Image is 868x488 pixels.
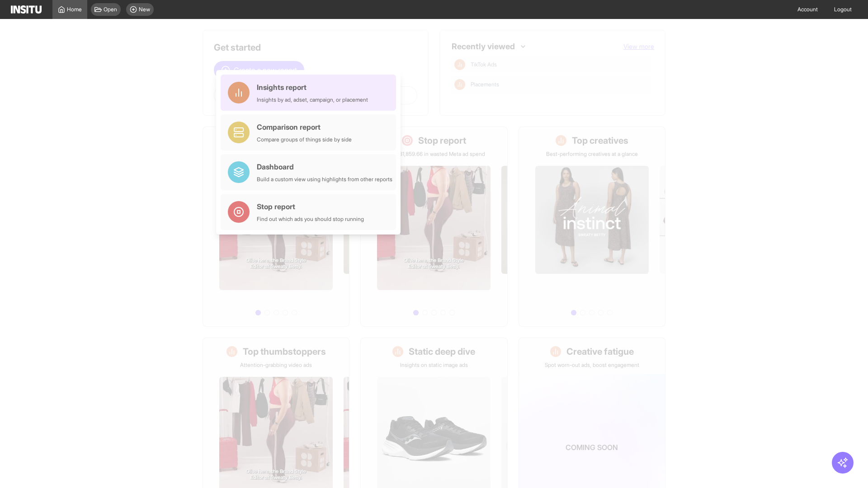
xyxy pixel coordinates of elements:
[104,6,117,13] span: Open
[11,5,42,14] img: Logo
[257,216,364,223] div: Find out which ads you should stop running
[257,82,368,93] div: Insights report
[257,161,392,172] div: Dashboard
[257,136,352,143] div: Compare groups of things side by side
[257,176,392,183] div: Build a custom view using highlights from other reports
[257,201,364,212] div: Stop report
[139,6,150,13] span: New
[67,6,82,13] span: Home
[257,122,352,132] div: Comparison report
[257,96,368,103] div: Insights by ad, adset, campaign, or placement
